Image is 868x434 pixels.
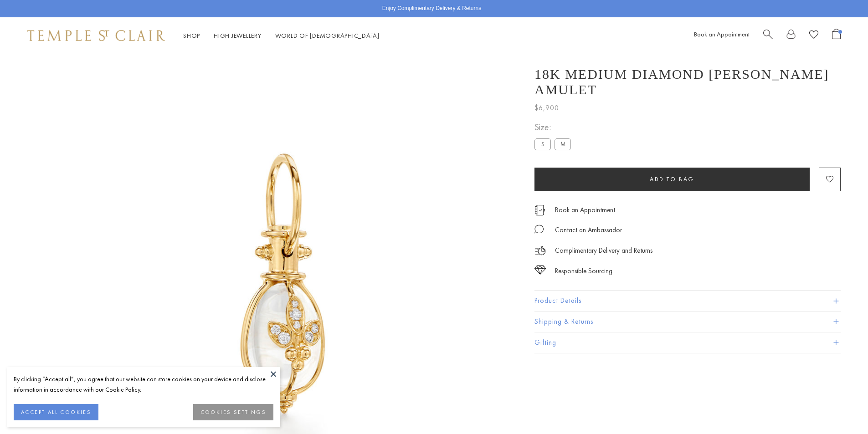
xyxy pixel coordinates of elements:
a: Open Shopping Bag [832,29,841,43]
img: icon_delivery.svg [534,245,546,256]
a: Book an Appointment [555,205,615,215]
label: S [534,138,551,150]
div: By clicking “Accept all”, you agree that our website can store cookies on your device and disclos... [14,374,273,395]
img: Temple St. Clair [27,30,165,41]
button: Gifting [534,332,841,353]
div: Responsible Sourcing [555,266,612,277]
a: View Wishlist [809,29,818,43]
button: ACCEPT ALL COOKIES [14,404,98,420]
img: icon_appointment.svg [534,205,545,215]
span: $6,900 [534,102,559,114]
p: Complimentary Delivery and Returns [555,245,652,256]
p: Enjoy Complimentary Delivery & Returns [382,4,481,13]
a: High JewelleryHigh Jewellery [214,31,262,40]
img: MessageIcon-01_2.svg [534,225,544,234]
img: icon_sourcing.svg [534,266,546,275]
label: M [555,138,571,150]
a: Search [763,29,773,43]
button: COOKIES SETTINGS [193,404,273,420]
button: Product Details [534,291,841,311]
span: Size: [534,120,575,135]
a: World of [DEMOGRAPHIC_DATA]World of [DEMOGRAPHIC_DATA] [275,31,380,40]
button: Add to bag [534,168,810,191]
span: Add to bag [650,175,694,183]
button: Shipping & Returns [534,311,841,332]
a: ShopShop [183,31,200,40]
h1: 18K Medium Diamond [PERSON_NAME] Amulet [534,66,841,97]
iframe: Gorgias live chat messenger [822,391,859,425]
div: Contact an Ambassador [555,225,622,236]
a: Book an Appointment [694,30,750,38]
nav: Main navigation [183,30,380,41]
